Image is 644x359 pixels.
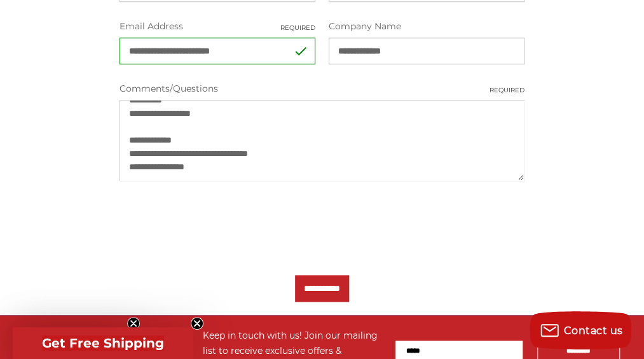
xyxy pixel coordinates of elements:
[191,317,203,330] button: Close teaser
[329,20,524,33] label: Company Name
[530,311,631,349] button: Contact us
[120,199,313,248] iframe: reCAPTCHA
[120,20,315,33] label: Email Address
[42,335,164,351] span: Get Free Shipping
[127,317,140,330] button: Close teaser
[280,23,315,32] small: Required
[490,85,524,95] small: Required
[120,82,524,95] label: Comments/Questions
[13,327,193,359] div: Get Free ShippingClose teaser
[564,325,623,337] span: Contact us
